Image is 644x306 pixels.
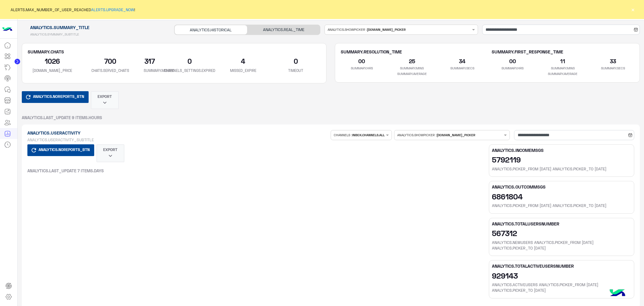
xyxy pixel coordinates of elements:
[492,166,631,172] h6: ANALYTICS.PICKER_FROM [DATE] ANALYTICS.PICKER_TO [DATE]
[37,146,91,153] span: ANALYTICS.NOREPORTS_BTN
[492,221,631,227] h5: ANALYTICS.TOTALUSERSNUMBER
[22,91,89,103] button: ANALYTICS.NOREPORTS_BTN
[27,168,104,173] span: ANALYTICS.LAST_UPDATE 7 ITEMS.DAYS
[22,25,168,30] h1: ANALYTICS.SUMMARY_TITLE
[391,57,433,65] h2: 25
[28,49,321,55] h5: SUMMARY.CHATS
[437,133,475,137] b: [DOMAIN_NAME]_PICKER
[341,65,383,71] p: SUMMARY.HRS
[341,71,483,77] p: SUMMARY.AVERAGE
[144,57,156,65] h2: 317
[592,57,634,65] h2: 33
[341,49,483,55] h5: SUMMARY.RESOLUTION_TIME
[542,57,584,65] h2: 11
[96,144,124,162] button: EXPORTkeyboard_arrow_down
[164,57,215,65] h2: 0
[144,68,156,73] p: SUMMARY.MISSED
[492,147,631,153] h5: ANALYTICS.INCOMEMSGS
[86,68,135,73] p: CHATS.SERVED_CHATS
[352,133,385,137] b: INBOX.CHANNELS.ALL
[247,25,320,35] div: ANALYTICS.REAL_TIME
[630,7,636,12] button: ×
[391,65,433,71] p: SUMMARY.MINS
[341,57,383,65] h2: 00
[174,25,247,35] div: ANALYTICS.HISTORICAL
[22,115,102,120] span: ANALYTICS.LAST_UPDATE 9 ITEMS.HOURS
[224,68,263,73] p: MISSED_EXPIRE
[592,65,634,71] p: SUMMARY.SECS
[492,71,634,77] p: SUMMARY.AVERAGE
[11,7,135,13] span: ALERTS.MAX_NUMBER_OF_USER_REACHED !
[441,57,483,65] h2: 34
[441,65,483,71] p: SUMMARY.SECS
[367,27,406,32] b: [DOMAIN_NAME]_PICKER
[101,99,108,106] i: keyboard_arrow_down
[22,32,168,37] h5: ANALYTICS.SYMMARY_SUBTITLE
[271,57,321,65] h2: 0
[28,57,77,65] h2: 1026
[107,152,114,159] i: keyboard_arrow_down
[91,91,119,109] button: EXPORTkeyboard_arrow_down
[164,68,215,73] p: CHANNELS_SETTINGS.EXPIRED
[492,184,631,190] h5: ANALYTICS.OUTCOMMSGS
[492,203,631,208] h6: ANALYTICS.PICKER_FROM [DATE] ANALYTICS.PICKER_TO [DATE]
[32,93,86,100] span: ANALYTICS.NOREPORTS_BTN
[492,271,631,280] h2: 929143
[28,68,77,73] p: [DOMAIN_NAME]_PRICE
[2,24,12,34] img: 1403182699927242
[271,68,321,73] p: TIMEOUT
[492,57,534,65] h2: 00
[492,65,534,71] p: SUMMARY.HRS
[492,263,631,269] h5: ANALYTICS.TOTALACTIVEUSERSNUMBER
[27,144,94,156] button: ANALYTICS.NOREPORTS_BTN
[492,192,631,201] h2: 6861804
[27,130,329,136] h1: ANALYTICS.USERACTIVITY
[224,57,263,65] h2: 4
[492,49,634,55] h5: SUMMARY.FIRST_RESPONSE_TIME
[608,284,627,303] img: hulul-logo.png
[27,138,329,142] h5: ANALYTICS.USERACTIVITY_SUBTITLE
[542,65,584,71] p: SUMMARY.MINS
[492,282,631,293] h6: ANALYTICS.ACTIVEUSERS ANALYTICS.PICKER_FROM [DATE] ANALYTICS.PICKER_TO [DATE]
[492,229,631,237] h2: 567312
[492,240,631,251] h6: ANALYTICS.NEWUSERS ANALYTICS.PICKER_FROM [DATE] ANALYTICS.PICKER_TO [DATE]
[91,7,134,12] a: ALERTS.UPGRADE_NOW
[86,57,135,65] h2: 700
[492,155,631,164] h2: 5792119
